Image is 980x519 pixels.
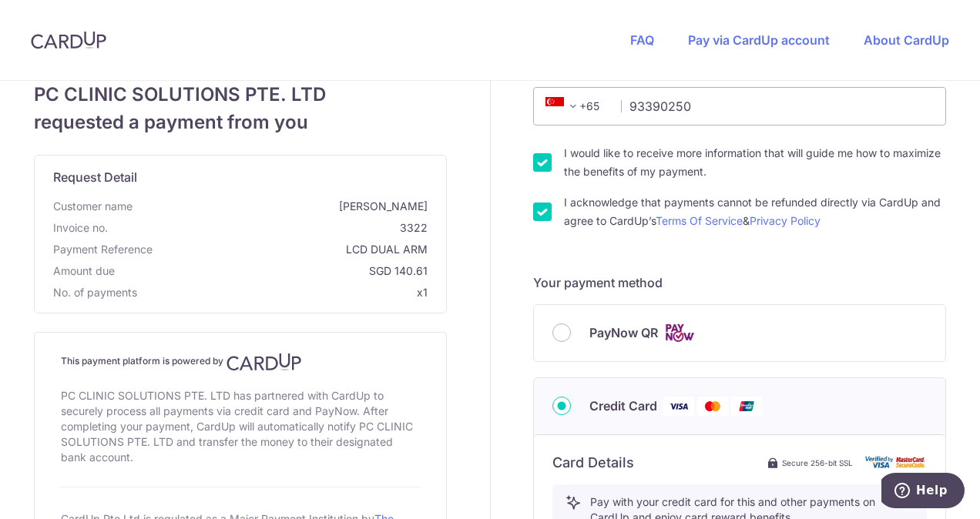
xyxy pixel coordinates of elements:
[663,397,694,416] img: Visa
[688,32,830,48] a: Pay via CardUp account
[417,286,428,299] span: x1
[53,285,137,300] span: No. of payments
[34,109,447,136] span: requested a payment from you
[552,323,927,343] div: PayNow QR Cards logo
[53,243,153,256] span: translation missing: en.payment_reference
[630,32,654,48] a: FAQ
[564,193,946,230] label: I acknowledge that payments cannot be refunded directly via CardUp and agree to CardUp’s &
[53,199,133,214] span: Customer name
[552,454,634,472] h6: Card Details
[159,242,428,257] span: LCD DUAL ARM
[881,473,965,511] iframe: Opens a widget where you can find more information
[31,31,106,49] img: CardUp
[731,397,762,416] img: Union Pay
[656,214,743,227] a: Terms Of Service
[61,385,420,468] div: PC CLINIC SOLUTIONS PTE. LTD has partnered with CardUp to securely process all payments via credi...
[34,81,447,109] span: PC CLINIC SOLUTIONS PTE. LTD
[53,169,137,185] span: translation missing: en.request_detail
[61,353,420,371] h4: This payment platform is powered by
[589,397,657,415] span: Credit Card
[750,214,821,227] a: Privacy Policy
[541,97,610,116] span: +65
[697,397,728,416] img: Mastercard
[552,397,927,416] div: Credit Card Visa Mastercard Union Pay
[564,144,946,181] label: I would like to receive more information that will guide me how to maximize the benefits of my pa...
[227,353,302,371] img: CardUp
[139,199,428,214] span: [PERSON_NAME]
[865,456,927,469] img: card secure
[664,323,695,343] img: Cards logo
[53,263,115,279] span: Amount due
[589,323,658,342] span: PayNow QR
[782,457,853,469] span: Secure 256-bit SSL
[864,32,949,48] a: About CardUp
[533,273,946,292] h5: Your payment method
[121,263,428,279] span: SGD 140.61
[114,220,428,236] span: 3322
[545,97,582,116] span: +65
[53,220,108,236] span: Invoice no.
